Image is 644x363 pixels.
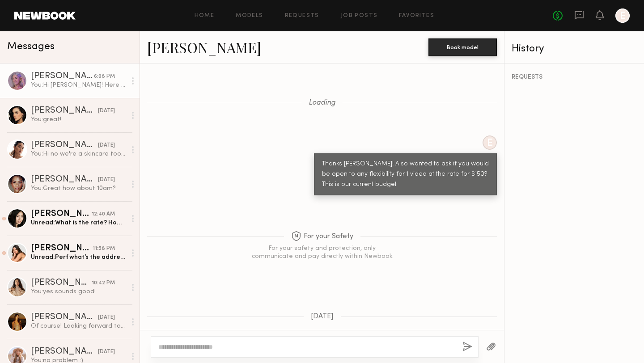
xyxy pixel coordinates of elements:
[512,44,637,54] div: History
[31,150,126,158] div: You: Hi no we're a skincare tool brand. It's not a location :). Located in [GEOGRAPHIC_DATA] - yo...
[309,99,335,107] span: Loading
[31,72,94,81] div: [PERSON_NAME]
[512,74,637,80] div: REQUESTS
[31,322,126,330] div: Of course! Looking forward to working with you all!
[31,253,126,262] div: Unread: Perf what’s the address?
[31,115,126,124] div: You: great!
[285,13,319,19] a: Requests
[147,38,261,57] a: [PERSON_NAME]
[195,13,215,19] a: Home
[31,184,126,193] div: You: Great how about 10am?
[31,141,98,150] div: [PERSON_NAME]
[399,13,434,19] a: Favorites
[98,141,115,150] div: [DATE]
[93,245,115,253] div: 11:58 PM
[250,245,394,261] div: For your safety and protection, only communicate and pay directly within Newbook
[322,159,489,190] div: Thanks [PERSON_NAME]! Also wanted to ask if you would be open to any flexibility for 1 video at t...
[98,348,115,356] div: [DATE]
[236,13,263,19] a: Models
[31,279,92,287] div: [PERSON_NAME]
[98,107,115,115] div: [DATE]
[92,210,115,219] div: 12:40 AM
[31,287,126,296] div: You: yes sounds good!
[31,244,93,253] div: [PERSON_NAME]
[311,313,334,321] span: [DATE]
[341,13,378,19] a: Job Posts
[31,210,92,219] div: [PERSON_NAME]
[428,43,497,51] a: Book model
[291,231,353,242] span: For your Safety
[31,347,98,356] div: [PERSON_NAME]
[31,313,98,322] div: [PERSON_NAME]
[31,81,126,89] div: You: Hi [PERSON_NAME]! Here is our Brief: [URL][DOMAIN_NAME]
[31,106,98,115] div: [PERSON_NAME]
[92,279,115,287] div: 10:42 PM
[98,176,115,184] div: [DATE]
[428,38,497,56] button: Book model
[31,219,126,227] div: Unread: What is the rate? How long and do you know when next week?
[31,175,98,184] div: [PERSON_NAME]
[615,8,630,23] a: E
[94,72,115,81] div: 6:08 PM
[7,42,55,52] span: Messages
[98,313,115,322] div: [DATE]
